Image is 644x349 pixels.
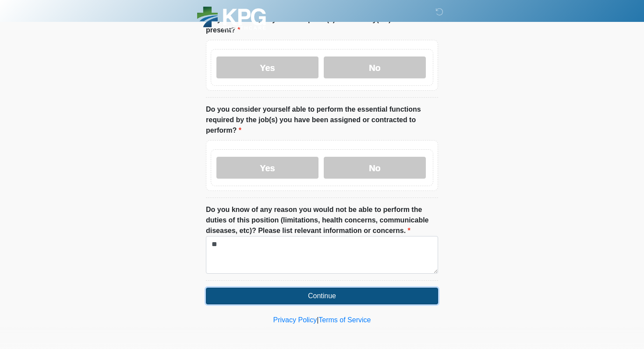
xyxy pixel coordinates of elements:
a: | [317,316,318,324]
label: No [324,157,426,179]
label: Do you know of any reason you would not be able to perform the duties of this position (limitatio... [206,204,438,236]
label: Do you consider yourself able to perform the essential functions required by the job(s) you have ... [206,104,438,136]
img: KPG Healthcare Logo [197,7,266,30]
label: Yes [216,157,318,179]
a: Terms of Service [318,316,371,324]
button: Continue [206,288,438,304]
label: Yes [216,56,318,78]
a: Privacy Policy [273,316,317,324]
label: No [324,56,426,78]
